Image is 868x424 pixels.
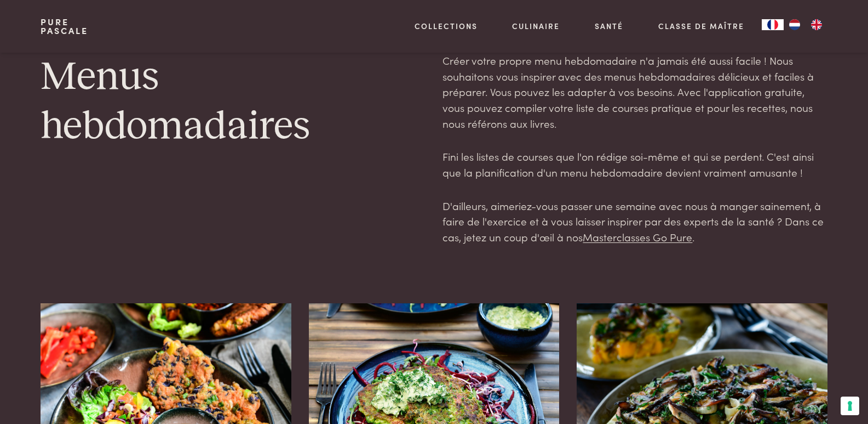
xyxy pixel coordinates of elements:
a: EN [806,19,827,30]
a: Santé [595,20,623,32]
a: NL [784,19,806,30]
div: Language [762,19,784,30]
a: PurePascale [41,18,88,35]
p: Fini les listes de courses que l'on rédige soi-même et qui se perdent. C'est ainsi que la planifi... [442,149,827,180]
ul: Language list [784,19,827,30]
aside: Language selected: Français [762,19,827,30]
a: Classe de maître [658,20,744,32]
a: Culinaire [512,20,560,32]
p: D'ailleurs, aimeriez-vous passer une semaine avec nous à manger sainement, à faire de l'exercice ... [442,198,827,245]
a: Masterclasses Go Pure [583,229,692,244]
button: Vos préférences en matière de consentement pour les technologies de suivi [841,397,859,415]
a: Collections [415,20,478,32]
a: FR [762,19,784,30]
p: Créer votre propre menu hebdomadaire n'a jamais été aussi facile ! Nous souhaitons vous inspirer ... [442,53,827,131]
h1: Menus hebdomadaires [41,53,425,152]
